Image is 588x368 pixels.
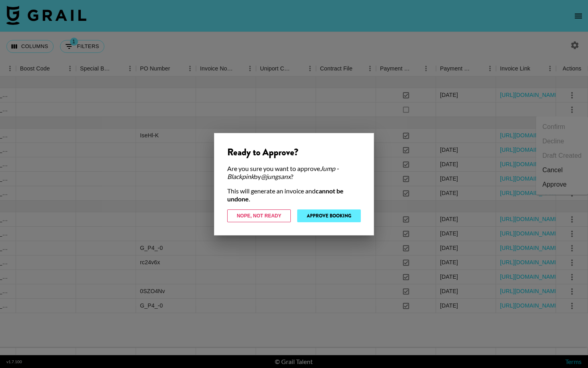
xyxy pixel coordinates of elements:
button: Nope, Not Ready [227,209,291,222]
button: Approve Booking [297,209,361,222]
em: Jump - Blackpink [227,165,339,180]
em: @ jungsanx [261,173,291,180]
div: This will generate an invoice and . [227,187,361,203]
div: Ready to Approve? [227,146,361,158]
div: Are you sure you want to approve by ? [227,165,361,181]
strong: cannot be undone [227,187,344,203]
